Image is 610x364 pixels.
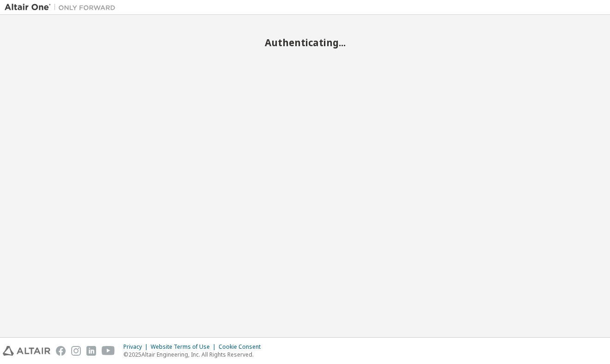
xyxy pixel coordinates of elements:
[219,343,266,351] div: Cookie Consent
[86,346,96,356] img: linkedin.svg
[71,346,81,356] img: instagram.svg
[56,346,66,356] img: facebook.svg
[5,36,605,49] h2: Authenticating...
[3,346,50,356] img: altair_logo.svg
[102,346,115,356] img: youtube.svg
[123,343,151,351] div: Privacy
[151,343,219,351] div: Website Terms of Use
[123,351,266,358] p: © 2025 Altair Engineering, Inc. All Rights Reserved.
[5,3,120,12] img: Altair One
